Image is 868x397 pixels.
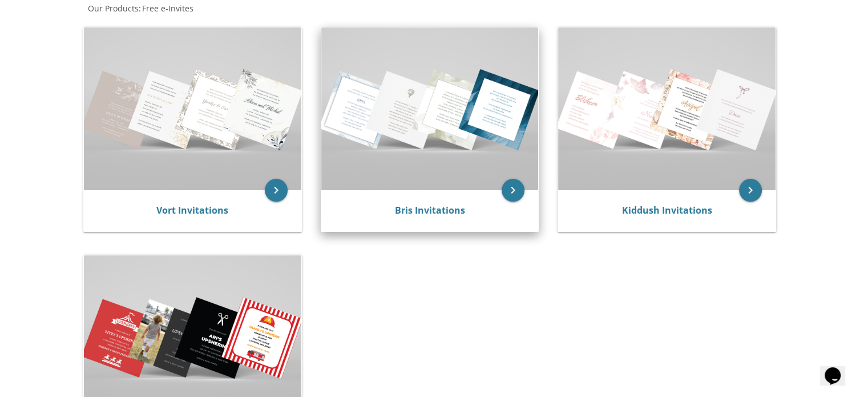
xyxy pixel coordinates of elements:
img: Bris Invitations [321,27,539,190]
iframe: chat widget [820,351,857,386]
a: keyboard_arrow_right [265,179,288,202]
a: Kiddush Invitations [622,204,712,216]
img: Kiddush Invitations [558,27,776,190]
a: Vort Invitations [156,204,228,216]
a: keyboard_arrow_right [502,179,524,202]
div: : [78,3,434,14]
a: Free e-Invites [141,3,193,14]
a: keyboard_arrow_right [739,179,762,202]
a: Bris Invitations [394,204,465,216]
img: Vort Invitations [84,27,301,190]
a: Our Products [87,3,139,14]
span: Free e-Invites [142,3,193,14]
